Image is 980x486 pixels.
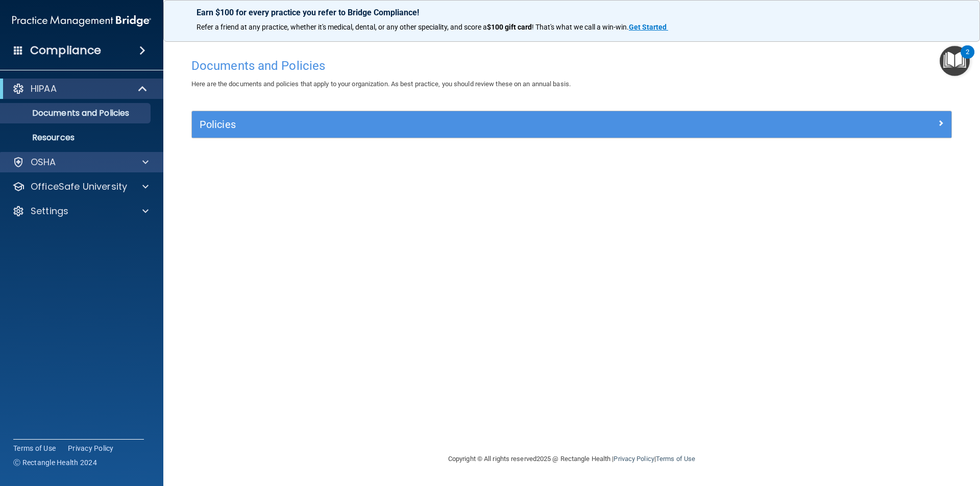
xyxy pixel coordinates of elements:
[31,83,57,95] p: HIPAA
[12,11,151,31] img: PMB logo
[200,116,944,133] a: Policies
[31,156,56,168] p: OSHA
[629,23,667,31] strong: Get Started
[68,443,114,453] a: Privacy Policy
[197,23,487,31] span: Refer a friend at any practice, whether it's medical, dental, or any other speciality, and score a
[13,457,97,468] span: Ⓒ Rectangle Health 2024
[7,108,146,118] p: Documents and Policies
[940,46,970,76] button: Open Resource Center, 2 new notifications
[30,43,101,58] h4: Compliance
[629,23,668,31] a: Get Started
[12,181,149,193] a: OfficeSafe University
[487,23,532,31] strong: $100 gift card
[7,133,146,143] p: Resources
[656,455,695,463] a: Terms of Use
[385,443,758,475] div: Copyright © All rights reserved 2025 @ Rectangle Health | |
[614,455,654,463] a: Privacy Policy
[12,205,149,217] a: Settings
[12,83,148,95] a: HIPAA
[197,8,947,17] p: Earn $100 for every practice you refer to Bridge Compliance!
[966,52,969,65] div: 2
[31,205,68,217] p: Settings
[12,156,149,168] a: OSHA
[191,80,571,88] span: Here are the documents and policies that apply to your organization. As best practice, you should...
[200,119,754,130] h5: Policies
[31,181,127,193] p: OfficeSafe University
[13,443,56,453] a: Terms of Use
[532,23,629,31] span: ! That's what we call a win-win.
[191,59,952,72] h4: Documents and Policies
